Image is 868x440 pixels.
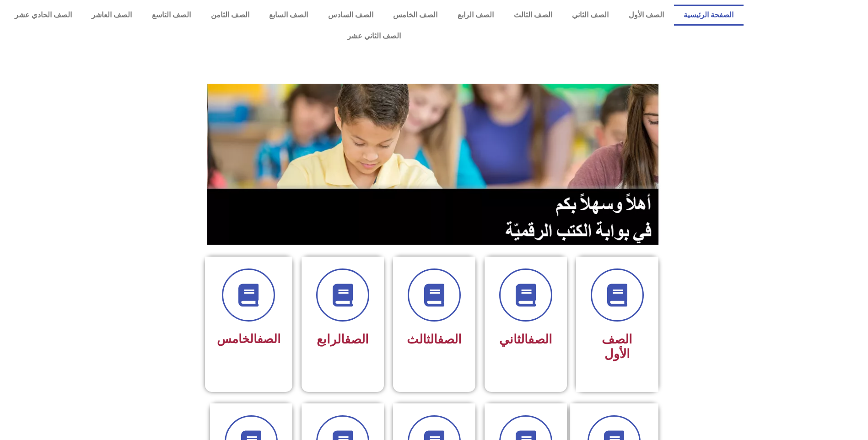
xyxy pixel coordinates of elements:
[142,5,201,26] a: الصف التاسع
[5,5,82,26] a: الصف الحادي عشر
[619,5,674,26] a: الصف الأول
[259,5,318,26] a: الصف السابع
[674,5,744,26] a: الصفحة الرئيسية
[407,332,462,347] span: الثالث
[437,332,462,347] a: الصف
[82,5,142,26] a: الصف العاشر
[345,332,369,347] a: الصف
[5,26,744,47] a: الصف الثاني عشر
[257,332,280,346] a: الصف
[383,5,448,26] a: الصف الخامس
[217,332,280,346] span: الخامس
[528,332,552,347] a: الصف
[317,332,369,347] span: الرابع
[562,5,619,26] a: الصف الثاني
[318,5,383,26] a: الصف السادس
[499,332,552,347] span: الثاني
[602,332,632,361] span: الصف الأول
[504,5,562,26] a: الصف الثالث
[201,5,259,26] a: الصف الثامن
[447,5,504,26] a: الصف الرابع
